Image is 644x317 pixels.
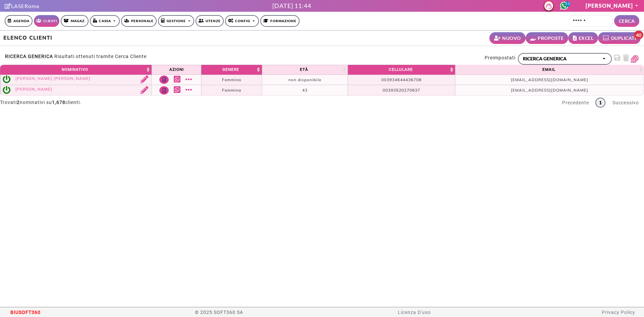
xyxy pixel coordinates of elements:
[201,65,262,75] th: Genere : activate to sort column ascending
[302,88,308,93] span: 43
[185,86,194,94] a: Mostra altro
[565,1,570,7] span: 30
[159,75,169,84] a: Note
[538,35,563,42] small: PROPOSTE
[262,65,348,75] th: Età : activate to sort column ascending
[526,32,569,44] a: PROPOSTE
[260,15,300,27] a: Formazione
[489,32,526,44] a: NUOVO
[174,86,182,94] a: Whatsapp
[614,15,640,27] button: CERCA
[196,15,224,27] a: Utenze
[518,53,612,65] button: RICERCA GENERICA
[602,310,635,315] a: Privacy Policy
[61,15,89,27] a: Magaz.
[569,15,613,27] input: Cerca cliente...
[348,65,455,75] th: Cellulare : activate to sort column ascending
[383,88,393,93] span: 0039
[485,53,518,62] label: Preimpostati
[598,32,641,44] a: DUPLICATI 40
[90,15,120,27] a: Cassa
[34,15,59,27] a: Clienti
[381,77,392,82] span: 0039
[634,31,643,39] span: 40
[3,34,52,41] b: ELENCO CLIENTI
[159,86,169,95] a: Note
[52,100,65,105] strong: 1,678
[511,77,588,82] span: [EMAIL_ADDRESS][DOMAIN_NAME]
[15,76,91,81] a: [PERSON_NAME] [PERSON_NAME]
[136,86,150,95] a: Modifica
[392,77,422,82] span: 34644436708
[579,35,594,42] small: EXCEL
[5,3,11,9] i: Clicca per andare alla pagina di firma
[222,88,241,93] span: Femmina
[136,75,150,84] a: Modifica
[225,15,259,27] a: Config
[272,1,311,10] div: [DATE] 11:44
[5,54,53,59] strong: RICERCA GENERICA
[185,75,194,83] a: Mostra altro
[121,15,157,27] a: Personale
[5,15,33,27] a: Agenda
[174,75,182,83] a: Whatsapp
[288,77,321,82] span: non disponibile
[222,77,241,82] span: Femmina
[568,32,598,44] button: EXCEL
[511,88,588,93] span: [EMAIL_ADDRESS][DOMAIN_NAME]
[152,65,201,75] th: Azioni
[17,100,20,105] strong: 2
[455,65,644,75] th: Email : activate to sort column ascending
[523,55,600,62] div: RICERCA GENERICA
[586,2,639,9] a: [PERSON_NAME]
[595,98,605,108] a: 1
[398,310,431,315] a: Licenza D'uso
[502,35,521,42] small: NUOVO
[393,88,420,93] span: 3520270637
[611,35,636,42] small: DUPLICATI
[15,87,52,92] a: [PERSON_NAME]
[5,3,39,9] a: LASERoma
[54,54,147,59] small: Risultati ottenuti tramite Cerca Cliente
[158,15,195,27] a: Gestione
